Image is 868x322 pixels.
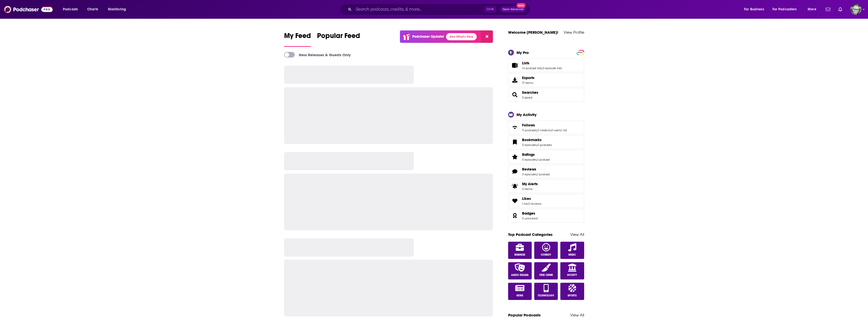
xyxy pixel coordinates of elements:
[560,242,584,259] a: Music
[446,33,477,40] a: See What's New
[568,253,576,256] span: Music
[508,150,584,164] span: Ratings
[551,128,561,132] a: 0 users
[522,128,537,132] a: 11 podcasts
[804,5,823,13] button: open menu
[508,283,532,300] a: News
[570,232,584,237] a: View All
[568,294,577,297] span: Sports
[510,124,520,131] a: Follows
[510,168,520,175] a: Reviews
[741,5,770,13] button: open menu
[534,262,558,279] a: True Crime
[522,138,552,142] a: Bookmarks
[412,34,444,39] p: Podchaser Update!
[522,187,538,191] span: 0 items
[537,173,550,176] a: 1 podcast
[522,96,532,99] a: 3 saved
[508,59,584,72] span: Lists
[284,52,351,58] a: New Releases & Guests Only
[508,194,584,208] span: Likes
[522,182,538,186] span: My Alerts
[317,31,360,47] a: Popular Feed
[522,152,535,157] span: Ratings
[522,123,567,127] a: Follows
[850,4,861,15] span: Logged in as wilsonrcraig
[522,90,538,95] a: Searches
[560,283,584,300] a: Sports
[84,5,101,13] a: Charts
[510,183,520,190] span: My Alerts
[543,66,562,70] a: 0 episode lists
[516,112,537,117] div: My Activity
[508,313,541,317] a: Popular Podcasts
[87,6,98,13] span: Charts
[522,123,535,127] span: Follows
[528,202,541,205] a: 0 reviews
[59,5,84,13] button: open menu
[567,274,577,277] span: Society
[344,4,535,15] div: Search podcasts, credits, & more...
[503,8,524,11] span: Open Advanced
[510,212,520,219] a: Badges
[508,30,558,35] a: Welcome [PERSON_NAME]!
[516,50,529,55] div: My Pro
[510,139,520,146] a: Bookmarks
[570,313,584,317] a: View All
[522,202,528,205] a: 1 list
[522,61,562,65] a: Lists
[528,202,528,205] span: ,
[284,31,311,47] a: My Feed
[850,4,861,15] button: Show profile menu
[537,128,551,132] a: 0 creators
[522,61,529,65] span: Lists
[538,294,554,297] span: Technology
[508,242,532,259] a: Business
[824,5,832,14] a: Show notifications dropdown
[511,274,529,277] span: Audio Drama
[850,4,861,15] img: User Profile
[522,143,537,147] a: 0 episodes
[508,121,584,134] span: Follows
[508,73,584,87] a: Exports
[354,5,484,13] input: Search podcasts, credits, & more...
[534,283,558,300] a: Technology
[522,158,537,161] a: 0 episodes
[560,262,584,279] a: Society
[508,135,584,149] span: Bookmarks
[577,51,583,54] span: PRO
[522,211,538,216] a: Badges
[108,6,126,13] span: Monitoring
[317,31,360,43] span: Popular Feed
[510,153,520,160] a: Ratings
[534,242,558,259] a: Comedy
[522,196,541,201] a: Likes
[63,6,78,13] span: Podcasts
[772,6,797,13] span: For Podcasters
[508,209,584,222] span: Badges
[510,77,520,84] span: Exports
[500,6,526,12] button: Open AdvancedNew
[522,66,542,70] a: 14 podcast lists
[510,62,520,69] a: Lists
[508,88,584,102] span: Searches
[564,30,584,35] a: View Profile
[744,6,764,13] span: For Business
[539,274,553,277] span: True Crime
[514,253,525,256] span: Business
[510,197,520,204] a: Likes
[510,91,520,98] a: Searches
[522,173,537,176] a: 0 episodes
[284,31,311,43] span: My Feed
[769,5,804,13] button: open menu
[541,253,551,256] span: Comedy
[516,294,523,297] span: News
[4,5,53,14] img: Podchaser - Follow, Share and Rate Podcasts
[522,196,531,201] span: Likes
